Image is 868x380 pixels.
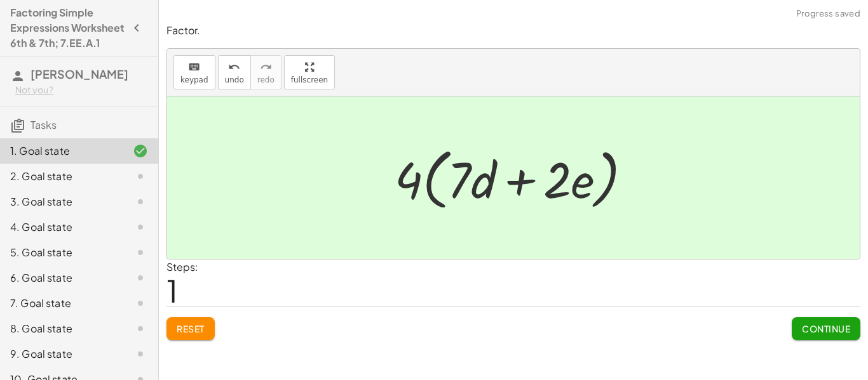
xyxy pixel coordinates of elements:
span: Progress saved [796,8,860,20]
i: undo [228,60,240,75]
i: Task not started. [133,169,148,184]
div: 3. Goal state [10,194,112,209]
span: keypad [180,75,208,84]
i: redo [260,60,272,75]
button: keyboardkeypad [173,55,215,89]
span: redo [257,75,275,84]
i: Task finished and correct. [133,143,148,159]
i: Task not started. [133,346,148,362]
button: Reset [166,317,215,340]
i: Task not started. [133,321,148,336]
h4: Factoring Simple Expressions Worksheet 6th & 7th; 7.EE.A.1 [10,5,125,51]
i: Task not started. [133,219,148,235]
button: Continue [792,317,860,340]
i: Task not started. [133,296,148,311]
span: Reset [177,323,205,334]
span: undo [225,75,244,84]
i: Task not started. [133,245,148,260]
i: Task not started. [133,194,148,209]
span: fullscreen [291,75,328,84]
button: redoredo [250,55,281,89]
i: keyboard [188,60,200,75]
div: 1. Goal state [10,143,112,159]
div: 2. Goal state [10,169,112,184]
div: 4. Goal state [10,219,112,235]
i: Task not started. [133,270,148,285]
div: 9. Goal state [10,346,112,362]
div: Not you? [15,84,148,96]
div: 6. Goal state [10,270,112,285]
div: 7. Goal state [10,296,112,311]
div: 8. Goal state [10,321,112,336]
button: fullscreen [284,55,335,89]
div: 5. Goal state [10,245,112,260]
span: Tasks [31,118,57,131]
button: undoundo [218,55,251,89]
span: 1 [166,271,178,310]
p: Factor. [166,23,860,38]
label: Steps: [166,260,198,273]
span: [PERSON_NAME] [31,67,128,81]
span: Continue [802,323,850,334]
